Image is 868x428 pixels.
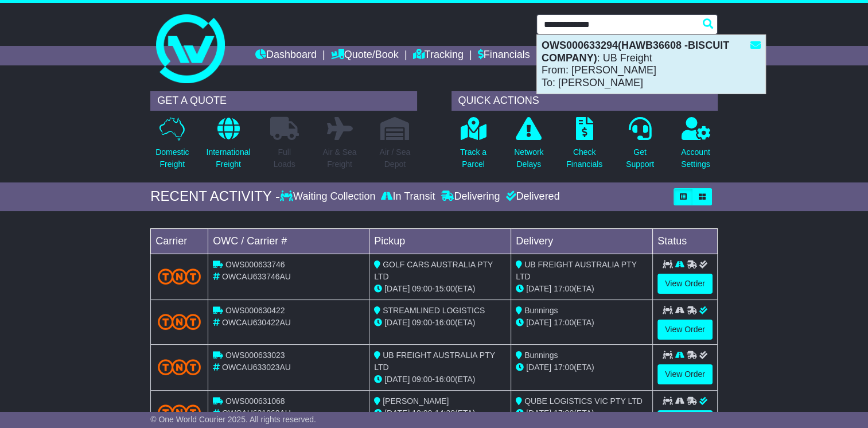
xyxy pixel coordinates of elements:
[222,318,291,327] span: OWCAU630422AU
[412,408,432,418] span: 10:00
[514,146,543,170] p: Network Delays
[280,190,378,203] div: Waiting Collection
[516,361,648,373] div: (ETA)
[625,116,655,177] a: GetSupport
[158,359,201,375] img: TNT_Domestic.png
[158,314,201,329] img: TNT_Domestic.png
[412,284,432,293] span: 09:00
[526,408,551,418] span: [DATE]
[516,407,648,419] div: (ETA)
[657,320,713,340] a: View Order
[150,415,316,424] span: © One World Courier 2025. All rights reserved.
[524,351,558,360] span: Bunnings
[383,306,485,315] span: STREAMLINED LOGISTICS
[158,269,201,284] img: TNT_Domestic.png
[222,272,291,281] span: OWCAU633746AU
[680,116,711,177] a: AccountSettings
[513,116,544,177] a: NetworkDelays
[270,146,299,170] p: Full Loads
[435,375,455,384] span: 16:00
[554,363,574,372] span: 17:00
[566,116,603,177] a: CheckFinancials
[331,46,399,65] a: Quote/Book
[412,375,432,384] span: 09:00
[378,190,438,203] div: In Transit
[435,318,455,327] span: 16:00
[516,283,648,295] div: (ETA)
[412,46,463,65] a: Tracking
[626,146,654,170] p: Get Support
[524,396,643,406] span: QUBE LOGISTICS VIC PTY LTD
[435,284,455,293] span: 15:00
[222,408,291,418] span: OWCAU631068AU
[554,318,574,327] span: 17:00
[322,146,356,170] p: Air & Sea Freight
[383,396,449,406] span: [PERSON_NAME]
[554,408,574,418] span: 17:00
[384,408,410,418] span: [DATE]
[255,46,317,65] a: Dashboard
[369,228,511,254] td: Pickup
[150,188,280,205] div: RECENT ACTIVITY -
[511,228,653,254] td: Delivery
[657,364,713,384] a: View Order
[374,407,506,419] div: - (ETA)
[374,373,506,386] div: - (ETA)
[205,116,251,177] a: InternationalFreight
[384,318,410,327] span: [DATE]
[379,146,410,170] p: Air / Sea Depot
[412,318,432,327] span: 09:00
[681,146,710,170] p: Account Settings
[526,363,551,372] span: [DATE]
[653,228,718,254] td: Status
[460,116,487,177] a: Track aParcel
[150,91,417,111] div: GET A QUOTE
[225,306,285,315] span: OWS000630422
[478,46,530,65] a: Financials
[526,318,551,327] span: [DATE]
[206,146,250,170] p: International Freight
[451,91,718,111] div: QUICK ACTIONS
[524,306,558,315] span: Bunnings
[225,260,285,269] span: OWS000633746
[554,284,574,293] span: 17:00
[526,284,551,293] span: [DATE]
[374,351,495,372] span: UB FREIGHT AUSTRALIA PTY LTD
[374,283,506,295] div: - (ETA)
[516,317,648,329] div: (ETA)
[537,35,765,94] div: : UB Freight From: [PERSON_NAME] To: [PERSON_NAME]
[438,190,503,203] div: Delivering
[374,260,493,281] span: GOLF CARS AUSTRALIA PTY LTD
[155,116,189,177] a: DomesticFreight
[384,375,410,384] span: [DATE]
[225,351,285,360] span: OWS000633023
[516,260,636,281] span: UB FREIGHT AUSTRALIA PTY LTD
[657,274,713,294] a: View Order
[222,363,291,372] span: OWCAU633023AU
[460,146,486,170] p: Track a Parcel
[435,408,455,418] span: 14:30
[208,228,369,254] td: OWC / Carrier #
[158,404,201,420] img: TNT_Domestic.png
[374,317,506,329] div: - (ETA)
[542,40,729,64] strong: OWS000633294(HAWB36608 -BISCUIT COMPANY)
[566,146,602,170] p: Check Financials
[155,146,189,170] p: Domestic Freight
[384,284,410,293] span: [DATE]
[151,228,208,254] td: Carrier
[503,190,559,203] div: Delivered
[225,396,285,406] span: OWS000631068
